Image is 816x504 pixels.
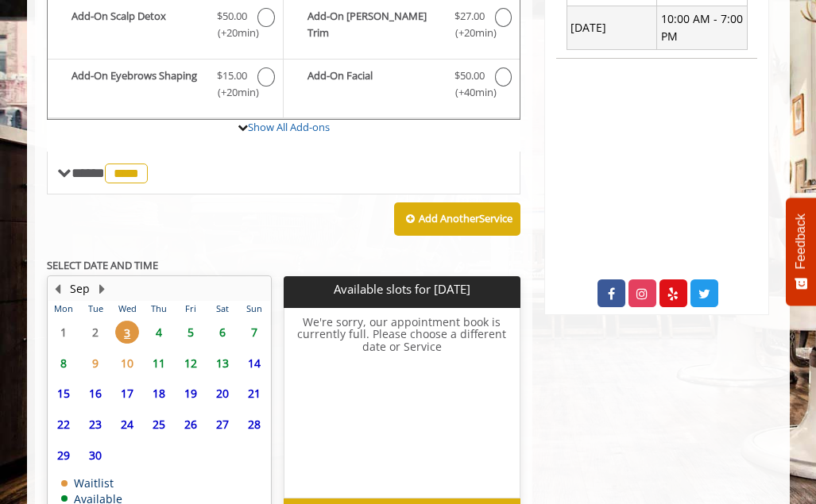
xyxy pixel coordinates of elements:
[292,8,512,45] label: Add-On Beard Trim
[115,321,139,344] span: 3
[111,379,143,410] td: Select day17
[454,67,485,84] span: $50.00
[175,348,207,379] td: Select day12
[79,409,111,440] td: Select day23
[238,409,270,440] td: Select day28
[56,67,275,105] label: Add-On Eyebrows Shaping
[48,409,80,440] td: Select day22
[143,317,175,348] td: Select day4
[48,301,80,317] th: Mon
[48,348,80,379] td: Select day8
[111,348,143,379] td: Select day10
[70,280,90,298] button: Sep
[179,321,203,344] span: 5
[48,379,80,410] td: Select day15
[111,409,143,440] td: Select day24
[207,379,238,410] td: Select day20
[211,352,234,375] span: 13
[111,301,143,317] th: Wed
[419,211,512,225] b: Add Another Service
[292,67,512,105] label: Add-On Facial
[215,84,249,101] span: (+20min )
[111,317,143,348] td: Select day3
[451,84,486,101] span: (+40min )
[175,409,207,440] td: Select day26
[211,413,234,436] span: 27
[143,379,175,410] td: Select day18
[217,8,247,25] span: $50.00
[83,352,107,375] span: 9
[115,413,139,436] span: 24
[207,348,238,379] td: Select day13
[96,280,109,298] button: Next Month
[83,382,107,405] span: 16
[242,413,266,436] span: 28
[175,379,207,410] td: Select day19
[52,413,75,436] span: 22
[52,280,64,298] button: Previous Month
[115,382,139,405] span: 17
[215,25,249,41] span: (+20min )
[143,301,175,317] th: Thu
[147,382,171,405] span: 18
[238,379,270,410] td: Select day21
[307,8,444,41] b: Add-On [PERSON_NAME] Trim
[115,352,139,375] span: 10
[61,477,122,489] td: Waitlist
[451,25,486,41] span: (+20min )
[79,440,111,471] td: Select day30
[284,316,520,492] h6: We're sorry, our appointment book is currently full. Please choose a different date or Service
[72,67,207,101] b: Add-On Eyebrows Shaping
[290,283,514,296] p: Available slots for [DATE]
[48,440,80,471] td: Select day29
[147,321,171,344] span: 4
[786,198,816,306] button: Feedback - Show survey
[79,348,111,379] td: Select day9
[567,6,656,50] td: [DATE]
[454,8,485,25] span: $27.00
[242,352,266,375] span: 14
[207,409,238,440] td: Select day27
[238,317,270,348] td: Select day7
[56,8,275,45] label: Add-On Scalp Detox
[217,67,247,84] span: $15.00
[143,409,175,440] td: Select day25
[242,382,266,405] span: 21
[211,382,234,405] span: 20
[83,413,107,436] span: 23
[238,348,270,379] td: Select day14
[238,301,270,317] th: Sun
[207,301,238,317] th: Sat
[52,352,75,375] span: 8
[52,444,75,467] span: 29
[175,301,207,317] th: Fri
[52,382,75,405] span: 15
[179,382,203,405] span: 19
[794,214,808,269] span: Feedback
[207,317,238,348] td: Select day6
[175,317,207,348] td: Select day5
[83,444,107,467] span: 30
[394,202,520,236] button: Add AnotherService
[143,348,175,379] td: Select day11
[211,321,234,344] span: 6
[179,352,203,375] span: 12
[248,120,330,134] a: Show All Add-ons
[79,379,111,410] td: Select day16
[179,413,203,436] span: 26
[307,67,444,101] b: Add-On Facial
[72,8,207,41] b: Add-On Scalp Detox
[79,301,111,317] th: Tue
[657,6,747,50] td: 10:00 AM - 7:00 PM
[147,413,171,436] span: 25
[147,352,171,375] span: 11
[242,321,266,344] span: 7
[47,258,158,272] b: SELECT DATE AND TIME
